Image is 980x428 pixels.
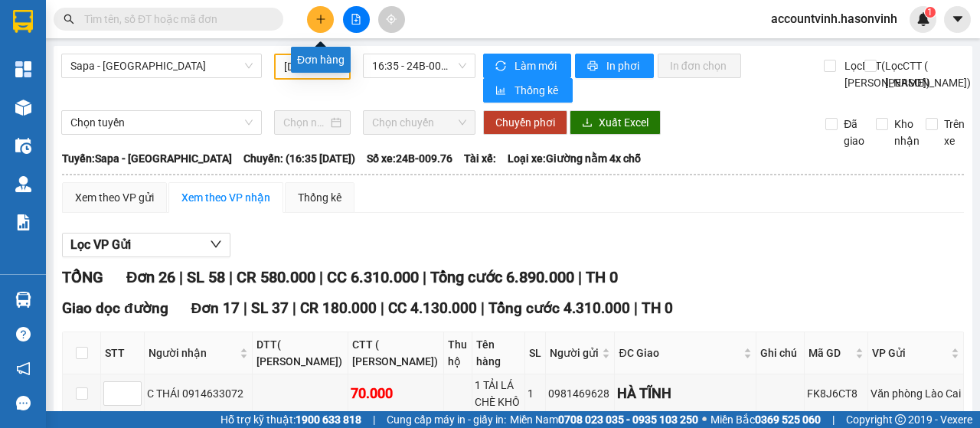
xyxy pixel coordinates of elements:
span: SL 37 [251,299,289,317]
span: Mã GD [808,345,852,361]
div: HÀ TĨNH [617,383,753,404]
span: Miền Bắc [710,411,821,428]
div: Văn phòng Lào Cai [871,385,961,402]
span: Số xe: 24B-009.76 [367,150,452,167]
span: Hỗ trợ kỹ thuật: [220,411,361,428]
span: file-add [351,14,361,25]
span: accountvinh.hasonvinh [759,9,910,28]
img: warehouse-icon [15,292,31,308]
img: logo-vxr [13,10,33,33]
strong: 0369 525 060 [755,413,821,426]
span: Lọc CTT ( [PERSON_NAME]) [879,57,973,91]
span: CC 6.310.000 [327,268,419,286]
span: down [210,238,222,250]
b: Tuyến: Sapa - [GEOGRAPHIC_DATA] [62,152,232,165]
div: C THÁI 0914633072 [147,385,250,402]
div: 1 [528,385,543,402]
img: icon-new-feature [916,12,930,26]
span: ĐC Giao [619,345,740,361]
span: printer [587,60,600,73]
button: Chuyển phơi [483,110,567,135]
span: caret-down [951,12,965,26]
button: aim [378,6,405,33]
img: warehouse-icon [15,176,31,192]
button: In đơn chọn [658,54,741,78]
span: TH 0 [586,268,618,286]
span: TH 0 [642,299,673,317]
span: In phơi [606,57,642,74]
span: ⚪️ [702,417,707,423]
span: Loại xe: Giường nằm 4x chỗ [508,150,641,167]
span: download [582,117,593,129]
div: 1 TẢI LÁ CHÈ KHÔ [475,377,523,410]
button: printerIn phơi [575,54,654,78]
td: Văn phòng Lào Cai [868,374,964,413]
span: | [373,411,375,428]
div: 70.000 [351,383,441,404]
span: Miền Nam [510,411,698,428]
span: Tài xế: [464,150,496,167]
div: 0981469628 [548,385,612,402]
span: copyright [895,414,906,425]
span: Chuyến: (16:35 [DATE]) [243,150,355,167]
span: CR 580.000 [237,268,315,286]
span: Kho nhận [888,116,926,149]
div: FK8J6CT8 [807,385,865,402]
span: | [381,299,384,317]
strong: 0708 023 035 - 0935 103 250 [558,413,698,426]
img: dashboard-icon [15,61,31,77]
img: warehouse-icon [15,100,31,116]
span: search [64,14,74,25]
input: Tìm tên, số ĐT hoặc mã đơn [84,11,265,28]
span: Trên xe [938,116,971,149]
span: | [578,268,582,286]
img: warehouse-icon [15,138,31,154]
span: Người nhận [149,345,237,361]
span: plus [315,14,326,25]
div: Xem theo VP gửi [75,189,154,206]
sup: 1 [925,7,936,18]
span: Cung cấp máy in - giấy in: [387,411,506,428]
span: | [319,268,323,286]
div: Xem theo VP nhận [181,189,270,206]
input: 27/08/2022 [284,58,327,75]
span: question-circle [16,327,31,341]
span: Chọn tuyến [70,111,253,134]
th: Ghi chú [756,332,805,374]
span: | [179,268,183,286]
span: Người gửi [550,345,599,361]
span: notification [16,361,31,376]
span: | [292,299,296,317]
span: | [229,268,233,286]
span: | [243,299,247,317]
span: Chọn chuyến [372,111,465,134]
span: aim [386,14,397,25]
button: syncLàm mới [483,54,571,78]
span: bar-chart [495,85,508,97]
span: 1 [927,7,933,18]
span: 16:35 - 24B-009.76 [372,54,465,77]
th: Tên hàng [472,332,526,374]
span: Sapa - Hà Tĩnh [70,54,253,77]
span: VP Gửi [872,345,948,361]
span: Tổng cước 6.890.000 [430,268,574,286]
strong: 1900 633 818 [296,413,361,426]
button: downloadXuất Excel [570,110,661,135]
span: SL 58 [187,268,225,286]
button: Lọc VP Gửi [62,233,230,257]
span: sync [495,60,508,73]
span: CC 4.130.000 [388,299,477,317]
span: Đơn 26 [126,268,175,286]
span: Lọc DTT( [PERSON_NAME]) [838,57,933,91]
span: Xuất Excel [599,114,648,131]
th: STT [101,332,145,374]
span: CR 180.000 [300,299,377,317]
th: SL [525,332,546,374]
button: caret-down [944,6,971,33]
button: file-add [343,6,370,33]
div: Thống kê [298,189,341,206]
button: bar-chartThống kê [483,78,573,103]
span: Thống kê [514,82,560,99]
button: plus [307,6,334,33]
input: Chọn ngày [283,114,328,131]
